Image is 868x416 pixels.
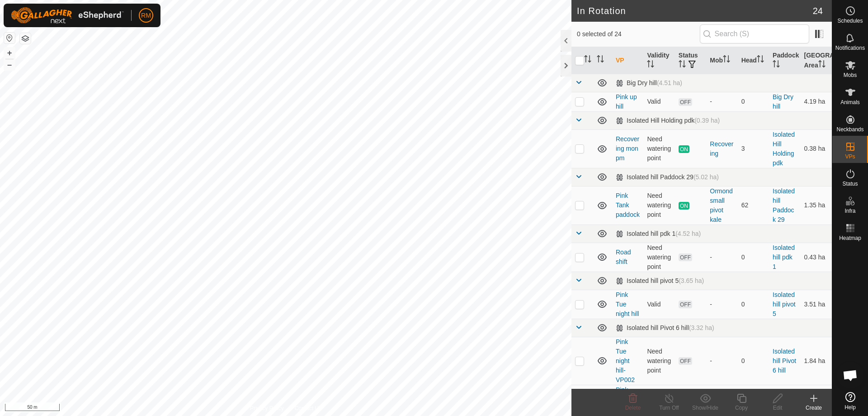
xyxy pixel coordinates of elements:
[693,173,719,181] span: (5.02 ha)
[844,72,857,78] span: Mobs
[700,24,809,43] input: Search (S)
[801,47,832,74] th: [GEOGRAPHIC_DATA] Area
[612,47,643,74] th: VP
[616,338,635,383] a: Pink Tue night hill-VP002
[738,186,769,225] td: 62
[773,244,795,270] a: Isolated hill pdk 1
[801,186,832,225] td: 1.35 ha
[738,92,769,111] td: 0
[801,92,832,111] td: 4.19 ha
[801,243,832,272] td: 0.43 ha
[679,301,692,308] span: OFF
[616,291,639,317] a: Pink Tue night hill
[616,230,701,238] div: Isolated hill pdk 1
[796,404,832,412] div: Create
[832,388,868,414] a: Help
[295,404,321,412] a: Contact Us
[616,93,637,110] a: Pink up hill
[773,291,796,317] a: Isolated hill pivot 5
[801,129,832,168] td: 0.38 ha
[757,57,764,64] p-sorticon: Activate to sort
[675,230,701,237] span: (4.52 ha)
[643,129,675,168] td: Need watering point
[616,135,639,162] a: Recovering mon pm
[4,48,15,58] button: +
[840,100,860,105] span: Animals
[4,59,15,70] button: –
[835,45,865,51] span: Notifications
[710,139,734,158] div: Recovering
[679,145,689,153] span: ON
[844,208,855,214] span: Infra
[679,277,704,284] span: (3.65 ha)
[738,47,769,74] th: Head
[738,243,769,272] td: 0
[4,33,15,43] button: Reset Map
[773,93,793,110] a: Big Dry hill
[710,300,734,309] div: -
[710,186,734,225] div: Ormond small pivot kale
[651,404,687,412] div: Turn Off
[773,62,780,69] p-sorticon: Activate to sort
[710,97,734,106] div: -
[738,290,769,319] td: 0
[577,29,700,39] span: 0 selected of 24
[837,18,863,24] span: Schedules
[723,57,730,64] p-sorticon: Activate to sort
[643,290,675,319] td: Valid
[687,404,723,412] div: Show/Hide
[584,57,591,64] p-sorticon: Activate to sort
[694,117,720,124] span: (0.39 ha)
[801,290,832,319] td: 3.51 ha
[845,154,855,159] span: VPs
[643,92,675,111] td: Valid
[773,187,795,223] a: Isolated hill Paddock 29
[625,405,641,411] span: Delete
[738,129,769,168] td: 3
[616,324,714,332] div: Isolated hill Pivot 6 hill
[597,57,604,64] p-sorticon: Activate to sort
[616,79,682,87] div: Big Dry hill
[679,357,692,365] span: OFF
[710,356,734,366] div: -
[643,47,675,74] th: Validity
[616,249,631,265] a: Road shift
[839,235,861,241] span: Heatmap
[710,253,734,262] div: -
[773,348,796,374] a: Isolated hill Pivot 6 hill
[616,173,719,181] div: Isolated hill Paddock 29
[723,404,759,412] div: Copy
[773,131,795,167] a: Isolated Hill Holding pdk
[616,277,704,285] div: Isolated hill pivot 5
[679,202,689,210] span: ON
[679,253,692,261] span: OFF
[813,4,823,18] span: 24
[141,11,151,20] span: RM
[836,127,863,132] span: Neckbands
[769,47,800,74] th: Paddock
[577,5,813,16] h2: In Rotation
[738,337,769,385] td: 0
[759,404,796,412] div: Edit
[679,62,686,69] p-sorticon: Activate to sort
[250,404,284,412] a: Privacy Policy
[616,192,640,218] a: Pink Tank paddock
[801,337,832,385] td: 1.84 ha
[844,405,856,410] span: Help
[643,337,675,385] td: Need watering point
[689,324,714,331] span: (3.32 ha)
[643,186,675,225] td: Need watering point
[818,62,826,69] p-sorticon: Activate to sort
[647,62,654,69] p-sorticon: Activate to sort
[643,243,675,272] td: Need watering point
[842,181,858,186] span: Status
[20,33,31,44] button: Map Layers
[657,79,682,86] span: (4.51 ha)
[837,362,864,389] div: Open chat
[706,47,737,74] th: Mob
[616,117,720,124] div: Isolated Hill Holding pdk
[675,47,706,74] th: Status
[11,7,124,24] img: Gallagher Logo
[679,98,692,106] span: OFF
